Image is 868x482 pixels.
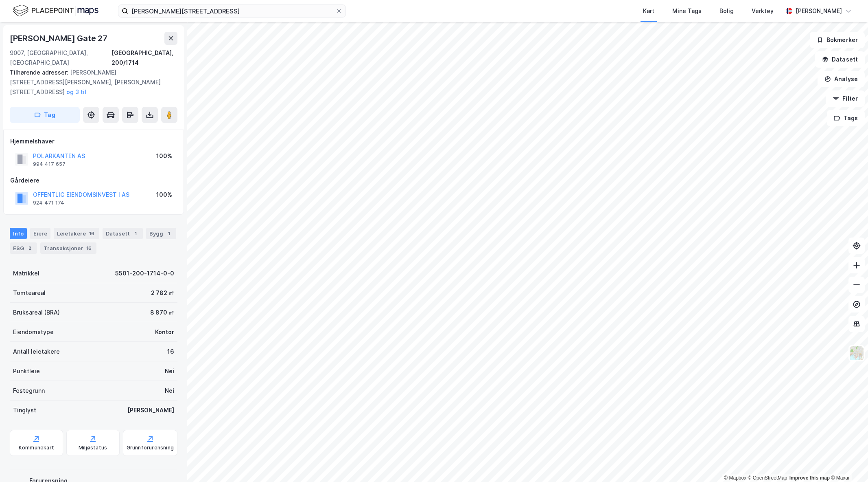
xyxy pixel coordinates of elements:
[10,32,109,45] div: [PERSON_NAME] Gate 27
[13,366,40,376] div: Punktleie
[40,242,96,254] div: Transaksjoner
[112,48,177,68] div: [GEOGRAPHIC_DATA], 200/1714
[789,475,830,481] a: Improve this map
[13,308,60,317] div: Bruksareal (BRA)
[827,110,865,126] button: Tags
[13,386,45,396] div: Festegrunn
[13,4,98,18] img: logo.f888ab2527a4732fd821a326f86c7f29.svg
[167,347,174,357] div: 16
[10,242,37,254] div: ESG
[10,69,70,76] span: Tilhørende adresser:
[719,6,734,16] div: Bolig
[13,269,39,278] div: Matrikkel
[128,5,336,17] input: Søk på adresse, matrikkel, gårdeiere, leietakere eller personer
[10,48,112,68] div: 9007, [GEOGRAPHIC_DATA], [GEOGRAPHIC_DATA]
[10,68,171,97] div: [PERSON_NAME] [STREET_ADDRESS][PERSON_NAME], [PERSON_NAME][STREET_ADDRESS]
[10,176,177,185] div: Gårdeiere
[818,71,865,87] button: Analyse
[165,366,174,376] div: Nei
[33,200,64,206] div: 924 471 174
[26,244,34,252] div: 2
[643,6,654,16] div: Kart
[165,386,174,396] div: Nei
[127,405,174,415] div: [PERSON_NAME]
[156,190,172,200] div: 100%
[796,6,842,16] div: [PERSON_NAME]
[748,475,787,481] a: OpenStreetMap
[13,288,46,298] div: Tomteareal
[103,228,143,239] div: Datasett
[815,51,865,68] button: Datasett
[827,443,868,482] div: Kontrollprogram for chat
[10,107,80,123] button: Tag
[13,327,54,337] div: Eiendomstype
[151,288,174,298] div: 2 782 ㎡
[127,445,174,451] div: Grunnforurensning
[54,228,99,239] div: Leietakere
[131,229,140,238] div: 1
[810,32,865,48] button: Bokmerker
[156,151,172,161] div: 100%
[826,90,865,107] button: Filter
[10,136,177,146] div: Hjemmelshaver
[30,228,50,239] div: Eiere
[115,269,174,278] div: 5501-200-1714-0-0
[724,475,746,481] a: Mapbox
[150,308,174,317] div: 8 870 ㎡
[752,6,774,16] div: Verktøy
[146,228,176,239] div: Bygg
[849,346,864,361] img: Z
[13,405,36,415] div: Tinglyst
[827,443,868,482] iframe: Chat Widget
[155,327,174,337] div: Kontor
[10,228,27,239] div: Info
[13,347,60,357] div: Antall leietakere
[165,229,173,238] div: 1
[87,229,96,238] div: 16
[19,445,54,451] div: Kommunekart
[672,6,702,16] div: Mine Tags
[33,161,66,167] div: 994 417 657
[85,244,93,252] div: 16
[79,445,107,451] div: Miljøstatus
